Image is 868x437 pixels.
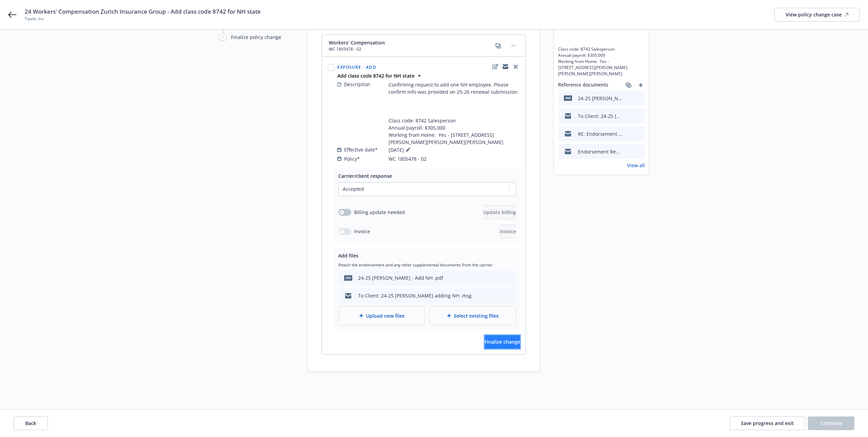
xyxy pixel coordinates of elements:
span: Finalize change [485,339,520,345]
span: Add files [338,252,358,259]
span: Confirming request to add one NH employee. Please confirm info was provided on 25-26 renewal subm... [389,81,520,146]
a: View all [627,162,645,169]
div: View policy change case [786,8,849,21]
span: Effective date* [344,146,378,153]
a: associate [624,81,633,89]
span: Carrier/client response [338,173,392,179]
button: preview file [636,112,642,120]
span: 24 Workers' Compensation Zurich Insurance Group - Add class code 8742 for NH state [25,8,261,16]
div: 5 [219,33,227,41]
span: Attach the endorsement and any other supplemental documents from the carrier. [338,262,516,268]
button: download file [625,130,630,137]
span: Upload new files [366,312,405,319]
div: Workers' CompensationWC 1805478 - 02copycollapse content [322,35,526,57]
div: 24-25 [PERSON_NAME] - Add NH .pdf [578,95,622,102]
button: download file [625,148,630,155]
div: To Client: 24-25 [PERSON_NAME] adding NH .msg [578,112,622,120]
strong: Add class code 8742 for NH state [337,72,415,79]
span: Invoice [500,228,516,235]
a: close [512,63,520,71]
span: Update billing [483,209,516,215]
span: pdf [564,95,572,101]
div: Select existing files [429,306,516,326]
a: add [637,81,645,89]
span: Description [344,81,370,88]
span: Tipalti, Inc. [25,16,261,22]
span: Reference documents [558,81,608,89]
button: preview file [636,130,642,137]
span: Exposure - Add [337,64,376,70]
a: copyLogging [501,63,510,71]
button: preview file [636,148,642,155]
div: RE: Endorsement Request - Tipalti, Inc. - Policy #WC 1805478 - 02 [578,130,622,137]
div: Upload new files [338,306,425,326]
a: View policy change case [774,8,860,22]
div: Finalize policy change [231,34,281,41]
div: To Client: 24-25 [PERSON_NAME] adding NH .msg [358,292,472,299]
button: Invoice [500,225,516,238]
button: Update billing [483,206,516,219]
span: Back [25,420,36,426]
span: Invoice [354,228,370,235]
button: Continue [808,416,854,430]
a: copy [494,42,502,50]
button: Finalize change [485,335,520,349]
button: Back [14,416,48,430]
span: Policy* [344,155,360,162]
div: Endorsement Request - Tipalti, Inc. - Policy #WC 1805478 - 02 [578,148,622,155]
span: WC 1805478 - 02 [329,46,385,52]
button: collapse content [508,40,519,51]
div: 24-25 [PERSON_NAME] - Add NH .pdf [358,274,443,281]
a: edit [491,63,499,71]
span: pdf [344,275,352,280]
button: preview file [636,95,642,102]
span: WC 1805478 - 02 [389,155,426,162]
span: Continue [820,420,842,426]
button: Save progress and exit [730,416,805,430]
button: download file [625,95,630,102]
span: Billing update needed [354,209,405,216]
span: Workers' Compensation [329,39,385,46]
span: [DATE] [389,146,412,154]
button: download file [625,112,630,120]
span: Save progress and exit [741,420,794,426]
span: Confirming request to add one NH employee. Please confirm info was provided on 25-26 renewal subm... [558,9,645,77]
span: Select existing files [454,312,499,319]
